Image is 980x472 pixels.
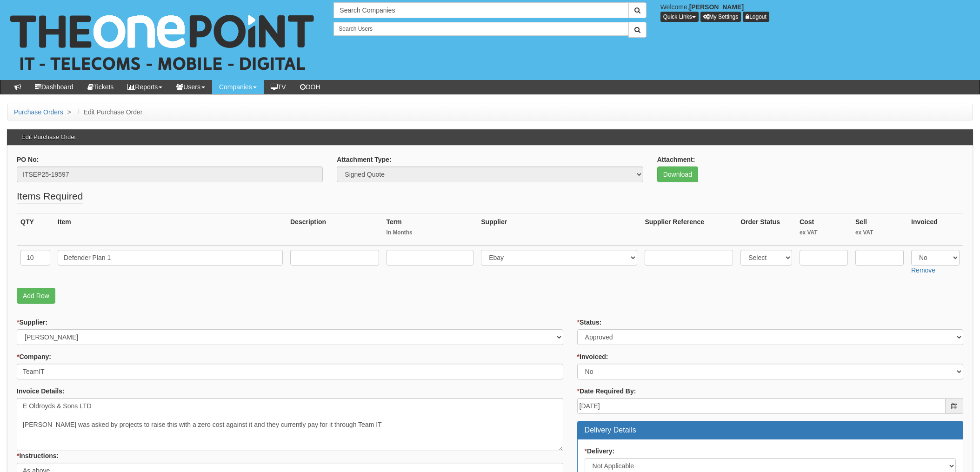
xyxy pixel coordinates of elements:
[585,446,615,456] label: Delivery:
[17,386,65,396] label: Invoice Details:
[641,213,737,246] th: Supplier Reference
[577,318,602,327] label: Status:
[907,213,963,246] th: Invoiced
[120,80,169,94] a: Reports
[287,213,383,246] th: Description
[333,22,628,36] input: Search Users
[333,2,628,18] input: Search Companies
[17,288,55,304] a: Add Row
[660,12,699,22] button: Quick Links
[17,189,83,204] legend: Items Required
[80,80,121,94] a: Tickets
[689,3,744,11] b: [PERSON_NAME]
[54,213,287,246] th: Item
[653,2,980,22] div: Welcome,
[657,166,698,182] a: Download
[737,213,796,246] th: Order Status
[743,12,769,22] a: Logout
[852,213,907,246] th: Sell
[75,107,143,117] li: Edit Purchase Order
[585,426,956,434] h3: Delivery Details
[577,386,636,396] label: Date Required By:
[477,213,641,246] th: Supplier
[700,12,741,22] a: My Settings
[17,398,563,451] textarea: E Oldroyds & Sons LTD [PERSON_NAME] was asked by projects to raise this with a zero cost against ...
[264,80,293,94] a: TV
[800,229,848,237] small: ex VAT
[17,213,54,246] th: QTY
[293,80,327,94] a: OOH
[657,155,695,164] label: Attachment:
[65,108,73,116] span: >
[796,213,852,246] th: Cost
[383,213,478,246] th: Term
[14,108,63,116] a: Purchase Orders
[28,80,80,94] a: Dashboard
[387,229,474,237] small: In Months
[169,80,212,94] a: Users
[212,80,264,94] a: Companies
[577,352,608,361] label: Invoiced:
[911,266,935,274] a: Remove
[17,155,39,164] label: PO No:
[337,155,391,164] label: Attachment Type:
[17,318,47,327] label: Supplier:
[17,129,81,145] h3: Edit Purchase Order
[17,451,59,460] label: Instructions:
[17,352,51,361] label: Company:
[855,229,904,237] small: ex VAT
